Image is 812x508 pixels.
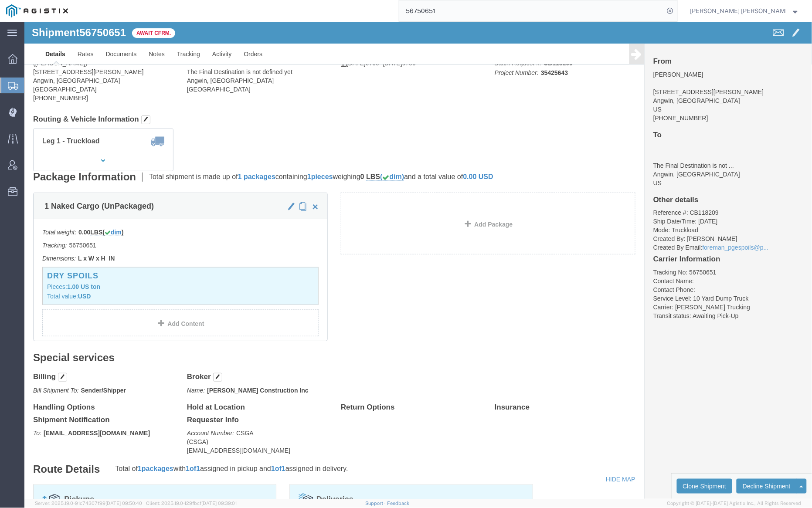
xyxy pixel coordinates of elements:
button: [PERSON_NAME] [PERSON_NAME] [690,6,800,16]
span: Client: 2025.19.0-129fbcf [146,501,237,506]
input: Search for shipment number, reference number [399,0,664,21]
span: Copyright © [DATE]-[DATE] Agistix Inc., All Rights Reserved [667,500,802,507]
span: [DATE] 09:39:01 [201,501,237,506]
a: Feedback [387,501,409,506]
span: [DATE] 09:50:40 [105,501,142,506]
iframe: FS Legacy Container [24,22,812,499]
span: Server: 2025.19.0-91c74307f99 [35,501,142,506]
img: logo [6,4,68,17]
a: Support [366,501,387,506]
span: Kayte Bray Dogali [690,6,786,16]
